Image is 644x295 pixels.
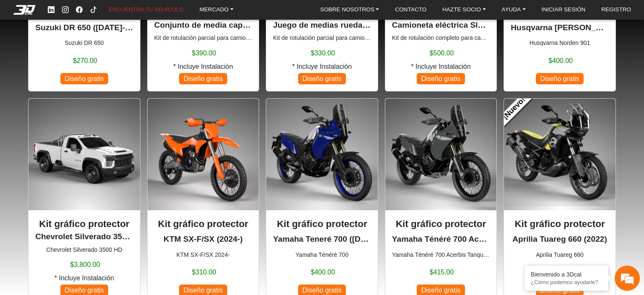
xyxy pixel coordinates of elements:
[9,43,22,56] div: Volver atrás en la navegación
[392,21,592,29] font: Camioneta eléctrica Slate, conjunto completo (2026)
[109,6,184,13] font: ENCUENTRA TU VEHÍCULO
[540,75,579,82] font: Diseño gratis
[154,19,252,31] p: Conjunto de media capota para camioneta Slate EV (2026)
[73,57,97,64] font: $270.00
[177,251,230,258] font: KTM SX-F/SX 2024-
[273,19,371,31] p: Juego de medias ruedas para camioneta Slate EV (2026)
[65,75,104,82] font: Diseño gratis
[35,39,133,47] small: Suzuki DR 650
[511,233,609,245] p: Aprilia Tuareg 660 (2022)
[158,219,248,229] font: Kit gráfico protector
[35,22,133,34] p: Suzuki DR 650 (1996-2024)
[601,6,631,13] font: REGISTRO
[530,39,590,46] font: Husqvarna Norden 901
[421,287,460,294] font: Diseño gratis
[35,245,133,254] small: Chevrolet Silverado 3500 HD
[421,75,460,82] font: Diseño gratis
[65,39,104,46] font: Suzuki DR 650
[531,271,582,278] font: Bienvenido a 3Dcal
[392,4,430,16] a: CONTACTO
[531,271,602,278] div: Bienvenido a 3Dcal
[184,75,223,82] font: Diseño gratis
[385,99,497,210] img: Ténéré 700 Acerbis Tank 6.1 Gl2019-2024
[65,287,104,294] font: Diseño gratis
[108,221,160,247] div: Artículos
[504,99,615,210] img: Tuareg 660null2022
[396,219,486,229] font: Kit gráfico protector
[501,6,521,13] font: AYUDA
[511,22,609,34] p: Husqvarna Norden 901 (2021-2024)
[302,287,341,294] font: Diseño gratis
[184,287,223,294] font: Diseño gratis
[536,251,584,258] font: Aprilia Tuareg 660
[511,251,609,259] small: Aprilia Tuareg 660
[192,50,216,57] font: $390.00
[138,4,158,24] div: Minimizar ventana de chat en vivo
[320,6,374,13] font: SOBRE NOSOTROS
[511,39,609,47] small: Husqvarna Norden 901
[411,63,470,70] font: * Incluye Instalación
[273,34,400,41] font: Kit de rotulación parcial para camioneta Slate EV
[296,251,348,258] font: Yamaha Ténéré 700
[317,4,383,16] a: SOBRE NOSOTROS
[56,44,153,55] div: Chatee con nosotros ahora
[196,4,237,16] a: MERCADO
[35,231,133,243] p: Chevrolet Silverado 3500 HD (2020-2023)
[55,274,114,282] font: * Incluye Instalación
[154,251,252,259] small: KTM SX-F/SX 2024-
[395,6,426,13] font: CONTACTO
[154,21,376,29] font: Conjunto de media capota para camioneta Slate EV (2026)
[311,269,335,276] font: $400.00
[430,50,454,57] font: $500.00
[192,269,216,276] font: $310.00
[200,6,229,13] font: MERCADO
[173,63,233,70] font: * Incluye Instalación
[46,246,122,253] font: Chevrolet Silverado 3500 HD
[4,191,160,221] textarea: Escriba su mensaje y pulse “Intro”
[35,23,154,32] font: Suzuki DR 650 ([DATE]-[DATE])
[531,279,602,285] p: ¿Cómo podemos ayudarle?
[273,34,371,42] small: Kit de rotulación parcial para camioneta Slate EV
[392,34,526,41] font: Kit de rotulación completo para camioneta Slate EV
[70,261,100,268] font: $3,800.00
[392,251,490,259] small: Yamaha Ténéré 700 Acerbis Tanque 6.1 Gl
[392,251,504,258] font: Yamaha Ténéré 700 Acerbis Tanque 6.1 Gl
[541,6,585,13] font: INICIAR SESIÓN
[531,279,598,285] font: ¿Cómo podemos ayudarle?
[442,6,481,13] font: HAZTE SOCIO
[148,99,259,210] img: SX-F/SXnull2024-
[273,233,371,245] p: Yamaha Teneré 700 (2019-2024)
[514,219,605,229] font: Kit gráfico protector
[39,219,129,229] font: Kit gráfico protector
[277,219,367,229] font: Kit gráfico protector
[273,21,488,29] font: Juego de medias ruedas para camioneta Slate EV (2026)
[29,99,140,210] img: Silverado 3500 HDnull2020-2023
[498,4,529,16] a: AYUDA
[430,269,454,276] font: $415.00
[273,235,410,243] font: Yamaha Teneré 700 ([DATE]-[DATE])
[302,75,341,82] font: Diseño gratis
[392,235,616,243] font: Yamaha Ténéré 700 Acerbis Tanque 6.1 Gl ([DATE]-[DATE])
[311,50,335,57] font: $330.00
[105,4,187,16] a: ENCUENTRA TU VEHÍCULO
[273,251,371,259] small: Yamaha Ténéré 700
[164,235,243,243] font: KTM SX-F/SX (2024-)
[501,95,527,121] font: ¡Nuevo!
[154,233,252,245] p: KTM SX-F/SX (2024-)
[35,232,208,241] font: Chevrolet Silverado 3500 HD ([DATE]-[DATE])
[512,235,607,243] font: Aprilia Tuareg 660 (2022)
[392,19,490,31] p: Camioneta eléctrica Slate, conjunto completo (2026)
[548,57,573,64] font: $400.00
[439,4,489,16] a: HAZTE SOCIO
[4,235,56,241] span: Conversación
[154,34,282,41] font: Kit de rotulación parcial para camioneta Slate EV
[56,221,108,247] div: Preguntas frecuentes
[49,85,116,165] span: Estamos en línea.
[392,34,490,42] small: Kit de rotulación completo para camioneta Slate EV
[154,34,252,42] small: Kit de rotulación parcial para camioneta Slate EV
[392,233,490,245] p: Yamaha Ténéré 700 Acerbis Tanque 6.1 Gl (2019-2024)
[292,63,352,70] font: * Incluye Instalación
[266,99,378,210] img: Teneré 700null2019-2024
